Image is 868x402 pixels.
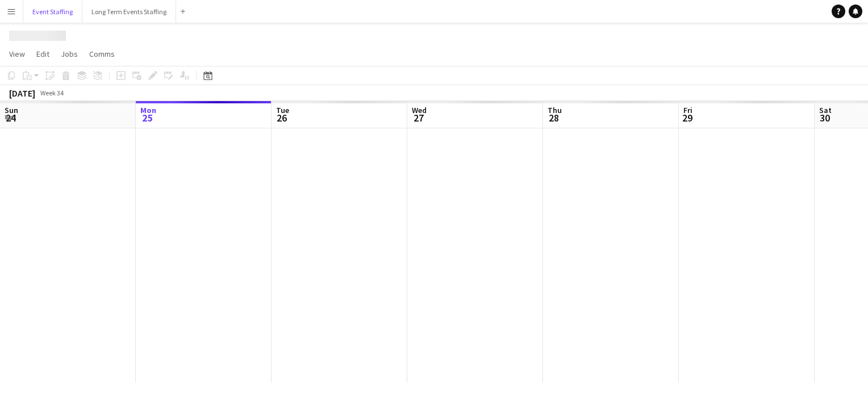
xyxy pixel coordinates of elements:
[412,105,427,115] span: Wed
[139,111,156,124] span: 25
[817,111,832,124] span: 30
[3,111,18,124] span: 24
[410,111,427,124] span: 27
[32,47,54,61] a: Edit
[37,89,66,97] span: Week 34
[9,87,35,99] div: [DATE]
[683,105,692,115] span: Fri
[5,47,30,61] a: View
[276,105,289,115] span: Tue
[85,47,119,61] a: Comms
[546,111,562,124] span: 28
[89,49,115,59] span: Comms
[82,1,176,23] button: Long Term Events Staffing
[56,47,82,61] a: Jobs
[36,49,49,59] span: Edit
[274,111,289,124] span: 26
[9,49,25,59] span: View
[140,105,156,115] span: Mon
[5,105,18,115] span: Sun
[682,111,692,124] span: 29
[819,105,832,115] span: Sat
[23,1,82,23] button: Event Staffing
[548,105,562,115] span: Thu
[61,49,78,59] span: Jobs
